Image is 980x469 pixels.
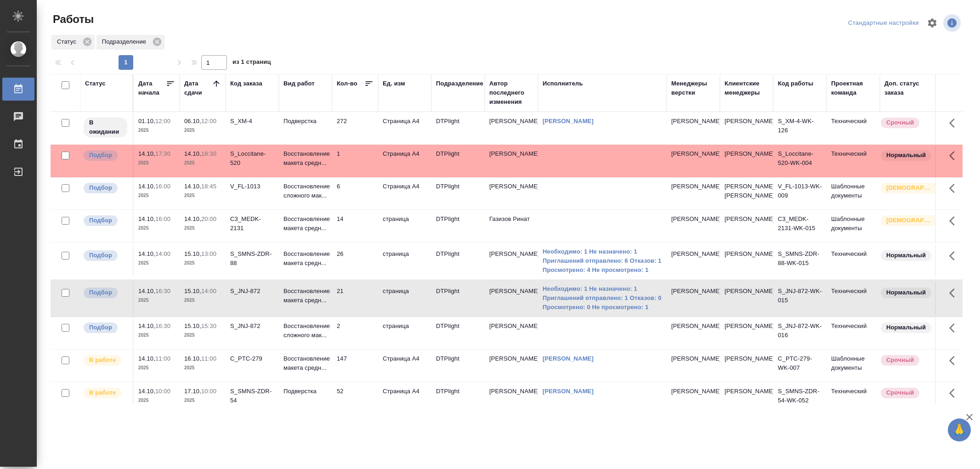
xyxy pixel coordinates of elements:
[773,382,827,414] td: S_SMNS-ZDR-54-WK-052
[431,112,485,144] td: DTPlight
[944,145,966,167] button: Здесь прячутся важные кнопки
[184,224,221,233] p: 2025
[138,126,175,135] p: 2025
[201,183,216,190] p: 18:45
[543,247,662,275] a: Необходимо: 1 Не назначено: 1 Приглашений отправлено: 6 Отказов: 1 Просмотрено: 4 Не просмотрено: 1
[773,145,827,177] td: S_Loccitane-520-WK-004
[671,354,715,363] p: [PERSON_NAME]
[89,118,122,136] p: В ожидании
[230,287,274,296] div: S_JNJ-872
[201,150,216,157] p: 18:30
[332,210,378,242] td: 14
[332,282,378,314] td: 21
[96,35,164,50] div: Подразделение
[332,112,378,144] td: 272
[378,112,431,144] td: Страница А4
[184,158,221,168] p: 2025
[138,79,166,97] div: Дата начала
[85,79,106,88] div: Статус
[155,118,170,124] p: 12:00
[155,288,170,294] p: 16:30
[884,79,933,97] div: Доп. статус заказа
[138,355,155,362] p: 14.10,
[83,354,128,367] div: Исполнитель выполняет работу
[283,387,328,396] p: Подверстка
[485,210,538,242] td: Газизов Ринат
[184,191,221,200] p: 2025
[378,210,431,242] td: страница
[773,245,827,277] td: S_SMNS-ZDR-88-WK-015
[89,183,112,192] p: Подбор
[671,387,715,396] p: [PERSON_NAME]
[89,216,112,225] p: Подбор
[485,350,538,382] td: [PERSON_NAME]
[378,145,431,177] td: Страница А4
[201,355,216,362] p: 11:00
[283,117,328,126] p: Подверстка
[543,284,662,312] a: Необходимо: 1 Не назначено: 1 Приглашений отправлено: 1 Отказов: 0 Просмотрено: 0 Не просмотрено: 1
[138,250,155,257] p: 14.10,
[184,296,221,305] p: 2025
[89,251,112,260] p: Подбор
[886,288,926,297] p: Нормальный
[944,350,966,372] button: Здесь прячутся важные кнопки
[720,210,773,242] td: [PERSON_NAME]
[720,317,773,349] td: [PERSON_NAME]
[485,317,538,349] td: [PERSON_NAME]
[543,118,594,124] a: [PERSON_NAME]
[773,112,827,144] td: S_XM-4-WK-126
[886,251,926,260] p: Нормальный
[102,37,149,46] p: Подразделение
[184,363,221,373] p: 2025
[436,79,483,88] div: Подразделение
[831,79,875,97] div: Проектная команда
[138,183,155,190] p: 14.10,
[89,388,116,397] p: В работе
[431,245,485,277] td: DTPlight
[720,177,773,209] td: [PERSON_NAME], [PERSON_NAME]
[543,79,583,88] div: Исполнитель
[543,388,594,395] a: [PERSON_NAME]
[155,322,170,329] p: 16:30
[283,182,328,200] p: Восстановление сложного мак...
[232,57,271,70] span: из 1 страниц
[671,215,715,224] p: [PERSON_NAME]
[431,210,485,242] td: DTPlight
[827,245,880,277] td: Технический
[201,250,216,257] p: 13:00
[138,331,175,340] p: 2025
[155,183,170,190] p: 16:00
[184,150,201,157] p: 14.10,
[383,79,405,88] div: Ед. изм
[138,191,175,200] p: 2025
[89,288,112,297] p: Подбор
[184,126,221,135] p: 2025
[944,282,966,304] button: Здесь прячутся важные кнопки
[886,118,914,127] p: Срочный
[773,210,827,242] td: C3_MEDK-2131-WK-015
[230,354,274,363] div: C_PTC-279
[827,350,880,382] td: Шаблонные документы
[184,331,221,340] p: 2025
[431,317,485,349] td: DTPlight
[138,150,155,157] p: 14.10,
[671,149,715,158] p: [PERSON_NAME]
[778,79,813,88] div: Код работы
[485,112,538,144] td: [PERSON_NAME]
[944,317,966,339] button: Здесь прячутся важные кнопки
[283,249,328,268] p: Восстановление макета средн...
[83,149,128,162] div: Можно подбирать исполнителей
[886,183,932,192] p: [DEMOGRAPHIC_DATA]
[201,322,216,329] p: 15:30
[155,388,170,395] p: 10:00
[827,210,880,242] td: Шаблонные документы
[83,322,128,334] div: Можно подбирать исполнителей
[138,118,155,124] p: 01.10,
[671,79,715,97] div: Менеджеры верстки
[378,350,431,382] td: Страница А4
[431,145,485,177] td: DTPlight
[720,112,773,144] td: [PERSON_NAME]
[184,250,201,257] p: 15.10,
[184,215,201,222] p: 14.10,
[184,288,201,294] p: 15.10,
